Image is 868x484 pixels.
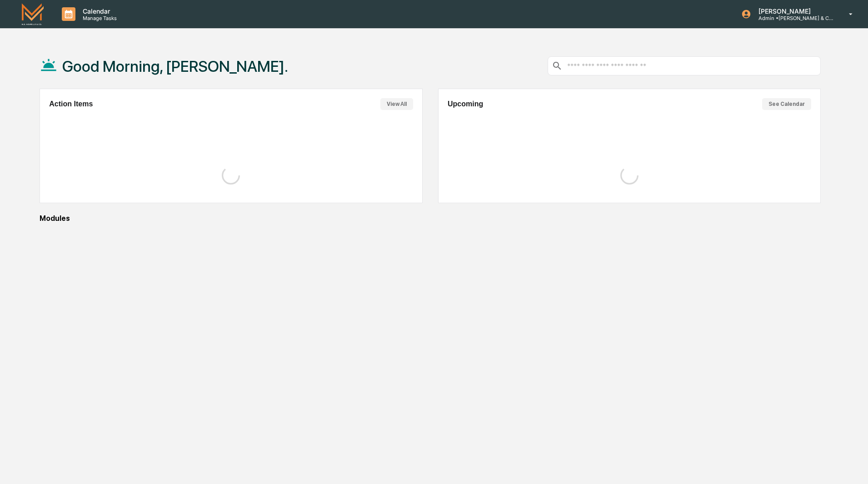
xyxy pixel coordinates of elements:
h1: Good Morning, [PERSON_NAME]. [62,57,288,75]
p: Manage Tasks [75,15,121,21]
div: Modules [40,214,821,223]
p: Admin • [PERSON_NAME] & Co. - BD [751,15,836,21]
h2: Action Items [49,100,93,108]
p: [PERSON_NAME] [751,7,836,15]
h2: Upcoming [448,100,483,108]
img: logo [22,3,44,25]
button: See Calendar [762,98,811,110]
button: View All [380,98,413,110]
p: Calendar [75,7,121,15]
